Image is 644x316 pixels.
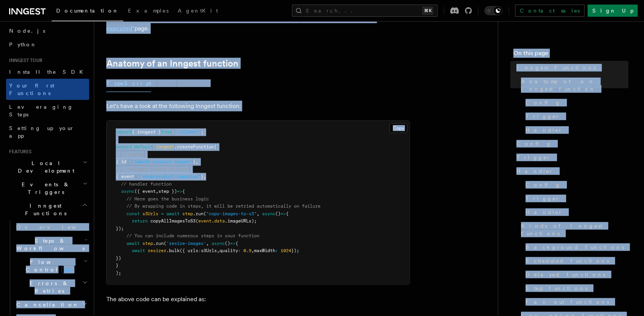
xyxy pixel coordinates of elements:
[62,266,74,274] span: new
[514,61,629,75] a: Inngest Functions
[116,226,124,231] span: });
[9,69,88,75] span: Install the SDK
[198,248,201,253] span: :
[166,211,180,216] span: await
[6,149,32,155] span: Features
[521,78,629,93] span: Anatomy of an Inngest function
[275,248,278,253] span: :
[238,248,241,253] span: :
[281,248,291,253] span: 1024
[201,248,217,253] span: s3Urls
[254,248,275,253] span: maxWidth
[225,241,230,246] span: ()
[180,248,198,253] span: ({ urls
[148,248,166,253] span: resizer
[523,295,629,309] a: Fan-out functions
[134,144,153,149] span: default
[390,123,407,133] button: Copy
[214,218,225,224] span: data
[201,129,204,135] span: ;
[9,28,45,34] span: Node.js
[121,167,190,172] span: // trigger (event or cron)
[225,218,257,224] span: .imageURLs);
[526,195,560,202] span: Trigger
[251,248,254,253] span: ,
[517,64,596,71] span: Inngest Functions
[106,101,410,111] p: Let's have a look at the following Inngest function:
[292,5,438,17] button: Search...⌘K
[526,257,609,265] span: Scheduled functions
[13,298,89,311] button: Cancellation
[126,241,140,246] span: await
[142,241,153,246] span: step
[123,2,173,21] a: Examples
[140,174,201,179] span: "shop/product.imported"
[56,8,119,14] span: Documentation
[230,241,235,246] span: =>
[13,276,89,298] button: Errors & Retries
[198,218,212,224] span: event
[523,123,629,137] a: Handler
[16,224,95,230] span: Overview
[178,8,218,14] span: AgentKit
[193,211,204,216] span: .run
[13,301,79,308] span: Cancellation
[156,144,174,149] span: inngest
[217,248,219,253] span: ,
[6,100,89,121] a: Leveraging Steps
[116,263,118,268] span: }
[150,218,196,224] span: copyAllImagesToS3
[201,174,204,179] span: }
[204,211,206,216] span: (
[281,211,286,216] span: =>
[13,255,89,276] button: Flow Controlnew
[153,241,164,246] span: .run
[515,5,585,17] a: Contact sales
[13,279,82,295] span: Errors & Retries
[526,284,588,292] span: Step functions
[526,99,561,106] span: Config
[13,220,89,234] a: Overview
[116,270,121,276] span: );
[13,237,85,252] span: Steps & Workflows
[182,211,193,216] span: step
[9,83,54,96] span: Your first Functions
[132,129,161,135] span: { inngest }
[212,241,225,246] span: async
[116,144,132,149] span: export
[518,75,629,96] a: Anatomy of an Inngest function
[106,58,238,69] a: Anatomy of an Inngest function
[6,178,89,199] button: Events & Triggers
[523,192,629,205] a: Trigger
[6,57,43,64] span: Inngest tour
[219,248,238,253] span: quality
[9,125,74,139] span: Setting up your app
[166,241,206,246] span: 'resize-images'
[106,294,410,305] p: The above code can be explained as:
[235,241,238,246] span: {
[196,218,198,224] span: (
[526,113,560,120] span: Trigger
[523,110,629,123] a: Trigger
[193,159,196,164] span: }
[126,196,209,202] span: // Here goes the business logic
[206,211,257,216] span: "copy-images-to-s3"
[526,271,606,278] span: Delayed functions
[521,222,629,237] span: Kinds of Inngest functions
[214,144,217,149] span: (
[116,129,132,135] span: import
[128,8,169,14] span: Examples
[9,104,73,118] span: Leveraging Steps
[158,189,177,194] span: step })
[132,218,148,224] span: return
[588,5,638,17] a: Sign Up
[132,248,145,253] span: await
[523,96,629,110] a: Config
[126,233,259,238] span: // You can include numerous steps in your function
[196,159,198,164] span: ,
[126,159,129,164] span: :
[121,189,134,194] span: async
[177,75,205,92] button: Python
[177,189,182,194] span: =>
[514,164,629,178] a: Handler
